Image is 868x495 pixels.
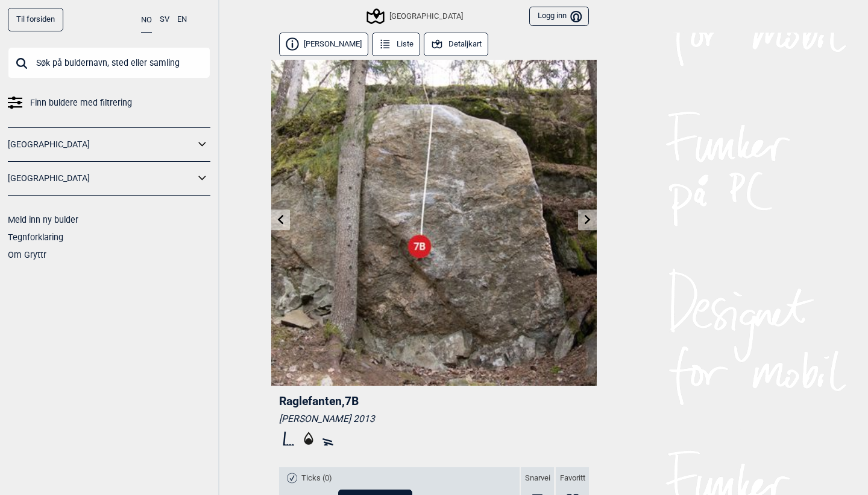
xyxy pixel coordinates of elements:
[271,60,597,386] img: Raglefanten 200427
[372,33,420,56] button: Liste
[8,232,63,242] a: Tegnforklaring
[279,413,589,425] div: [PERSON_NAME] 2013
[529,7,589,27] button: Logg inn
[8,136,195,153] a: [GEOGRAPHIC_DATA]
[8,94,210,112] a: Finn buldere med filtrering
[30,94,132,112] span: Finn buldere med filtrering
[424,33,488,56] button: Detaljkart
[560,473,585,484] span: Favoritt
[160,8,169,31] button: SV
[279,394,359,408] span: Raglefanten , 7B
[279,33,368,56] button: [PERSON_NAME]
[177,8,187,31] button: EN
[8,215,78,225] a: Meld inn ny bulder
[368,9,462,24] div: [GEOGRAPHIC_DATA]
[301,473,332,484] span: Ticks (0)
[8,250,46,260] a: Om Gryttr
[141,8,152,33] button: NO
[8,47,210,78] input: Søk på buldernavn, sted eller samling
[8,8,63,31] a: Til forsiden
[8,170,195,187] a: [GEOGRAPHIC_DATA]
